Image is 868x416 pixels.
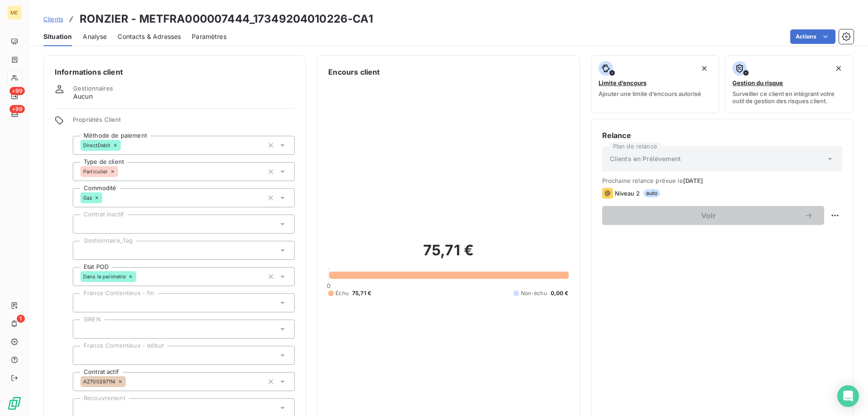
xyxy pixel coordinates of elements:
[102,194,109,202] input: Ajouter une valeur
[121,141,128,149] input: Ajouter une valeur
[80,220,88,228] input: Ajouter une valeur
[837,385,859,407] div: Open Intercom Messenger
[599,90,701,97] span: Ajouter une limite d’encours autorisé
[328,67,380,77] h6: Encours client
[9,105,25,113] span: +99
[43,15,63,23] span: Clients
[43,14,63,24] a: Clients
[551,289,569,297] span: 0,00 €
[118,167,125,176] input: Ajouter une valeur
[7,396,22,411] img: Logo LeanPay
[192,32,226,41] span: Paramètres
[599,79,646,86] span: Limite d’encours
[55,67,295,77] h6: Informations client
[613,212,804,219] span: Voir
[732,90,846,105] span: Surveiller ce client en intégrant votre outil de gestion des risques client.
[7,5,22,20] div: ME
[327,282,330,289] span: 0
[328,241,568,268] h2: 75,71 €
[73,116,295,129] span: Propriétés Client
[83,169,108,174] span: Particulier
[602,177,842,184] span: Prochaine relance prévue le
[83,32,107,41] span: Analyse
[83,195,92,201] span: Gaz
[602,206,824,225] button: Voir
[9,87,25,95] span: +99
[43,32,72,41] span: Situation
[683,177,703,184] span: [DATE]
[136,273,143,281] input: Ajouter une valeur
[73,92,93,101] span: Aucun
[80,246,88,254] input: Ajouter une valeur
[17,315,25,323] span: 1
[725,55,854,113] button: Gestion du risqueSurveiller ce client en intégrant votre outil de gestion des risques client.
[80,299,88,307] input: Ajouter une valeur
[591,55,720,113] button: Limite d’encoursAjouter une limite d’encours autorisé
[80,404,88,412] input: Ajouter une valeur
[335,289,349,297] span: Échu
[602,130,842,141] h6: Relance
[126,378,133,386] input: Ajouter une valeur
[83,274,126,279] span: Dans le perimetre
[80,11,373,27] h3: RONZIER - METFRA000007444_17349204010226-CA1
[790,29,835,44] button: Actions
[643,189,660,197] span: auto
[732,79,783,86] span: Gestion du risque
[80,351,88,359] input: Ajouter une valeur
[118,32,181,41] span: Contacts & Adresses
[80,325,88,333] input: Ajouter une valeur
[610,154,681,163] span: Clients en Prélèvement
[83,379,116,384] span: AZ700297114
[521,289,547,297] span: Non-échu
[73,85,113,92] span: Gestionnaires
[615,190,640,197] span: Niveau 2
[83,143,111,148] span: DirectDebit
[352,289,371,297] span: 75,71 €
